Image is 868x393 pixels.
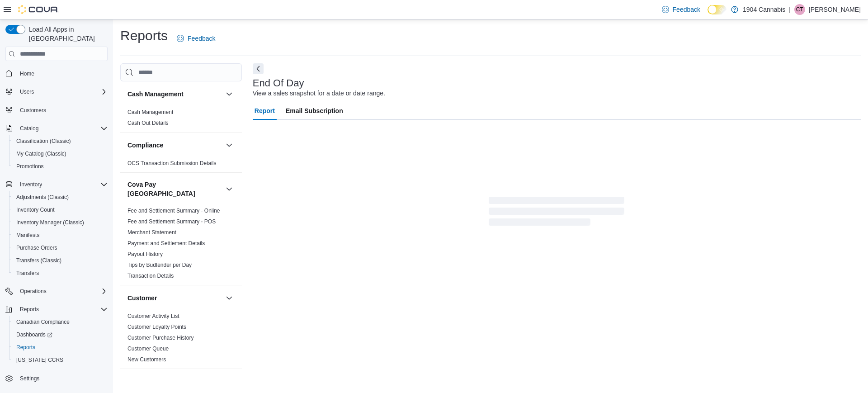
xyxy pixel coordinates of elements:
button: Users [16,86,38,97]
span: Classification (Classic) [13,136,108,147]
button: Inventory Count [9,204,111,216]
span: Fee and Settlement Summary - Online [127,207,220,214]
button: Settings [2,372,111,385]
button: Inventory Manager (Classic) [9,216,111,229]
span: My Catalog (Classic) [13,148,108,159]
button: Promotions [9,160,111,173]
a: Inventory Manager (Classic) [13,217,88,228]
span: Transfers [16,270,39,277]
div: Customer [120,311,242,369]
a: [US_STATE] CCRS [13,355,67,365]
button: Operations [2,285,111,298]
span: Canadian Compliance [16,318,70,326]
a: OCS Transaction Submission Details [127,160,217,166]
button: Manifests [9,229,111,241]
a: Tips by Budtender per Day [127,262,192,268]
a: Cash Management [127,109,173,115]
h1: Reports [120,27,168,45]
button: Customer [224,293,235,303]
p: | [789,4,791,15]
span: Settings [16,373,108,384]
span: Users [20,88,34,95]
span: Inventory Count [13,204,108,215]
button: Compliance [127,141,222,150]
button: Cova Pay [GEOGRAPHIC_DATA] [127,180,222,198]
a: Home [16,68,38,79]
img: Cova [18,5,59,14]
button: Cova Pay [GEOGRAPHIC_DATA] [224,184,235,194]
span: Feedback [673,5,700,14]
button: Cash Management [224,89,235,99]
span: Home [16,67,108,79]
a: Payout History [127,251,163,257]
span: Classification (Classic) [16,137,71,145]
div: Cova Pay [GEOGRAPHIC_DATA] [120,205,242,285]
span: Payment and Settlement Details [127,240,205,247]
span: Inventory Count [16,206,55,213]
span: My Catalog (Classic) [16,150,66,157]
a: Customer Queue [127,346,169,352]
button: [US_STATE] CCRS [9,354,111,366]
button: My Catalog (Classic) [9,147,111,160]
button: Transfers (Classic) [9,254,111,267]
span: OCS Transaction Submission Details [127,160,217,167]
button: Cash Management [127,90,222,99]
span: Customer Activity List [127,313,179,320]
a: Inventory Count [13,204,58,215]
button: Reports [2,303,111,316]
span: Adjustments (Classic) [16,194,69,201]
a: Classification (Classic) [13,136,75,147]
span: Customer Loyalty Points [127,323,186,331]
span: Reports [20,306,39,313]
a: My Catalog (Classic) [13,148,70,159]
span: Operations [20,288,47,295]
button: Compliance [224,140,235,151]
a: Dashboards [13,329,56,340]
button: Customers [2,104,111,117]
button: Customer [127,294,222,303]
button: Purchase Orders [9,241,111,254]
span: Manifests [13,230,108,241]
a: Customer Loyalty Points [127,324,186,330]
a: Dashboards [9,328,111,341]
a: Promotions [13,161,47,172]
h3: Compliance [127,141,163,150]
span: Reports [16,304,108,315]
span: Email Subscription [286,102,343,120]
button: Home [2,66,111,80]
span: Transfers (Classic) [16,257,61,264]
span: Report [255,102,275,120]
span: Dashboards [16,331,52,338]
h3: Customer [127,294,157,303]
span: Operations [16,286,108,297]
span: CT [796,4,803,15]
span: Inventory Manager (Classic) [16,219,84,226]
button: Next [253,63,264,74]
a: Merchant Statement [127,229,176,236]
a: Payment and Settlement Details [127,240,205,246]
a: Cash Out Details [127,120,169,126]
span: Catalog [20,125,38,132]
button: Users [2,85,111,98]
span: Inventory Manager (Classic) [13,217,108,228]
a: Feedback [173,29,219,47]
button: Transfers [9,267,111,279]
span: New Customers [127,356,166,363]
span: Inventory [16,179,108,190]
span: Feedback [188,34,215,43]
span: Washington CCRS [13,355,108,365]
a: Fee and Settlement Summary - Online [127,208,220,214]
a: Customer Purchase History [127,335,194,341]
span: Customer Queue [127,345,169,352]
button: Reports [16,304,42,315]
a: Manifests [13,230,43,241]
h3: Cash Management [127,90,184,99]
span: Canadian Compliance [13,317,108,327]
button: Adjustments (Classic) [9,191,111,204]
a: Transaction Details [127,273,174,279]
p: 1904 Cannabis [743,4,785,15]
span: Dashboards [13,329,108,340]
